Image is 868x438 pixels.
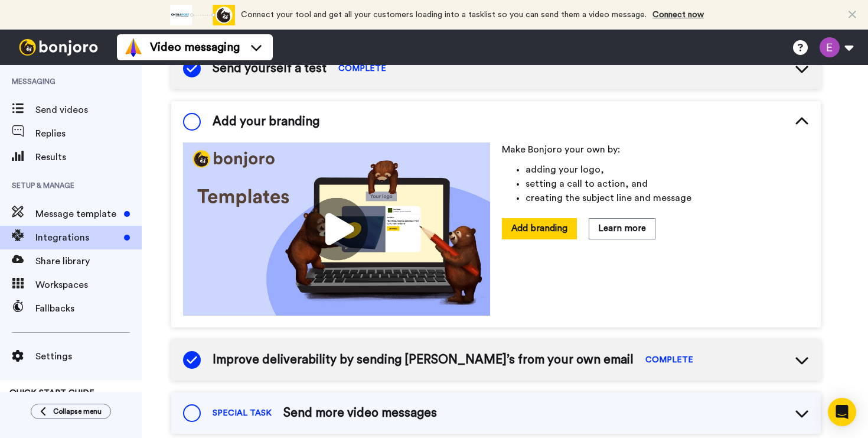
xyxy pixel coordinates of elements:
span: Collapse menu [53,407,102,416]
img: vm-color.svg [124,38,143,57]
span: Send yourself a test [213,60,327,77]
span: SPECIAL TASK [213,407,272,419]
span: Results [35,150,142,164]
span: Fallbacks [35,301,142,316]
li: adding your logo, [526,163,809,177]
span: Share library [35,254,142,268]
p: Make Bonjoro your own by: [502,142,809,157]
img: bj-logo-header-white.svg [14,39,103,56]
button: Learn more [589,218,655,239]
li: setting a call to action, and [526,177,809,191]
span: Add your branding [213,113,319,131]
img: cf57bf495e0a773dba654a4906436a82.jpg [183,142,490,316]
span: Send more video messages [283,404,437,422]
span: Settings [35,349,142,364]
span: Replies [35,126,142,141]
span: Send videos [35,103,142,117]
div: Open Intercom Messenger [828,398,856,426]
span: Video messaging [150,39,240,56]
li: creating the subject line and message [526,191,809,205]
span: Workspaces [35,278,142,292]
div: animation [170,5,235,25]
span: COMPLETE [338,63,386,74]
a: Connect now [652,11,704,19]
button: Collapse menu [31,404,111,419]
span: Connect your tool and get all your customers loading into a tasklist so you can send them a video... [241,11,647,19]
span: Improve deliverability by sending [PERSON_NAME]’s from your own email [213,351,634,369]
button: Add branding [502,218,577,239]
span: Message template [35,207,119,221]
span: COMPLETE [645,354,693,366]
span: QUICK START GUIDE [9,389,94,397]
span: Integrations [35,231,119,245]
